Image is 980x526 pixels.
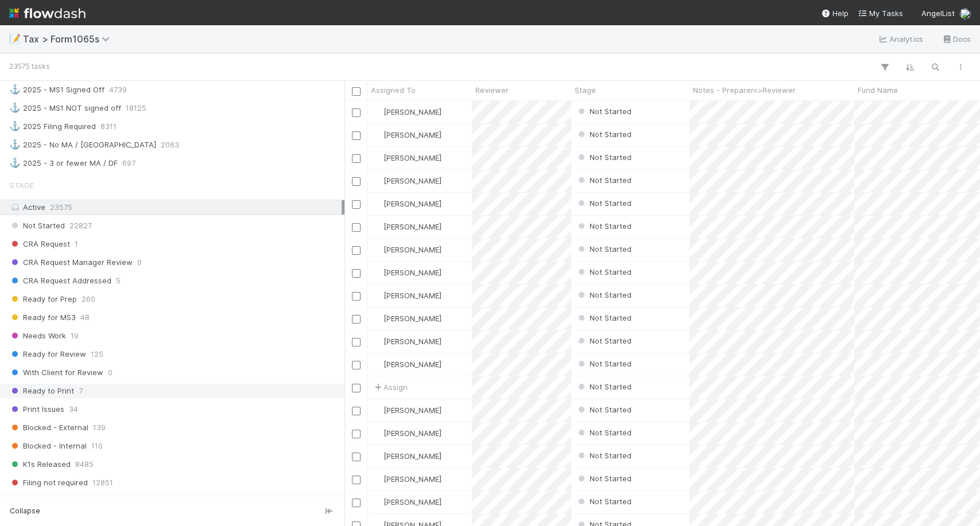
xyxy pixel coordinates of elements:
[352,476,361,484] input: Toggle Row Selected
[75,457,94,472] span: 8485
[575,84,596,96] span: Stage
[82,292,95,306] span: 260
[9,310,76,325] span: Ready for MS3
[373,291,382,300] img: avatar_d45d11ee-0024-4901-936f-9df0a9cc3b4e.png
[9,61,50,72] small: 23575 tasks
[384,497,441,506] span: [PERSON_NAME]
[372,290,441,301] div: [PERSON_NAME]
[9,103,21,112] span: ⚓
[9,156,118,170] div: 2025 - 3 or fewer MA / DF
[91,439,103,453] span: 110
[384,153,441,162] span: [PERSON_NAME]
[352,498,361,507] input: Toggle Row Selected
[384,176,441,185] span: [PERSON_NAME]
[9,83,104,97] div: 2025 - MS1 Signed Off
[352,315,361,324] input: Toggle Row Selected
[576,381,632,392] div: Not Started
[384,314,441,323] span: [PERSON_NAME]
[9,200,342,215] div: Active
[109,83,127,97] span: 4739
[69,402,78,416] span: 34
[9,384,74,398] span: Ready to Print
[576,497,632,506] span: Not Started
[878,32,923,46] a: Analytics
[372,175,441,186] div: [PERSON_NAME]
[576,358,632,369] div: Not Started
[9,292,77,306] span: Ready for Prep
[921,9,955,18] span: AngelList
[352,292,361,301] input: Toggle Row Selected
[576,151,632,163] div: Not Started
[372,313,441,324] div: [PERSON_NAME]
[373,360,382,369] img: avatar_d45d11ee-0024-4901-936f-9df0a9cc3b4e.png
[384,428,441,438] span: [PERSON_NAME]
[9,365,103,380] span: With Client for Review
[373,314,382,323] img: avatar_d45d11ee-0024-4901-936f-9df0a9cc3b4e.png
[576,405,632,414] span: Not Started
[9,347,86,361] span: Ready for Review
[352,246,361,255] input: Toggle Row Selected
[36,494,57,508] span: 44911
[69,219,92,233] span: 22827
[75,237,78,251] span: 1
[576,359,632,368] span: Not Started
[50,202,72,212] span: 23575
[137,255,142,270] span: 0
[373,337,382,346] img: avatar_d45d11ee-0024-4901-936f-9df0a9cc3b4e.png
[9,476,88,490] span: Filing not required
[93,420,106,435] span: 139
[9,255,133,270] span: CRA Request Manager Review
[352,338,361,346] input: Toggle Row Selected
[79,384,83,398] span: 7
[373,107,382,116] img: avatar_d45d11ee-0024-4901-936f-9df0a9cc3b4e.png
[576,404,632,415] div: Not Started
[384,268,441,277] span: [PERSON_NAME]
[576,198,632,208] span: Not Started
[373,245,382,254] img: avatar_d45d11ee-0024-4901-936f-9df0a9cc3b4e.png
[576,220,632,232] div: Not Started
[373,176,382,185] img: avatar_d45d11ee-0024-4901-936f-9df0a9cc3b4e.png
[80,310,90,325] span: 48
[161,138,179,152] span: 2063
[384,337,441,346] span: [PERSON_NAME]
[9,158,21,167] span: ⚓
[122,156,135,170] span: 697
[9,219,65,233] span: Not Started
[372,381,408,393] span: Assign
[576,474,632,483] span: Not Started
[372,359,441,370] div: [PERSON_NAME]
[576,382,632,391] span: Not Started
[858,9,903,18] span: My Tasks
[373,199,382,208] img: avatar_d45d11ee-0024-4901-936f-9df0a9cc3b4e.png
[959,8,971,20] img: avatar_66854b90-094e-431f-b713-6ac88429a2b8.png
[9,274,111,288] span: CRA Request Addressed
[372,404,441,416] div: [PERSON_NAME]
[384,107,441,116] span: [PERSON_NAME]
[576,266,632,278] div: Not Started
[475,84,509,96] span: Reviewer
[373,222,382,231] img: avatar_d45d11ee-0024-4901-936f-9df0a9cc3b4e.png
[384,406,441,415] span: [PERSON_NAME]
[693,84,796,96] span: Notes - Preparer<>Reviewer
[9,174,34,197] span: Stage
[384,451,441,461] span: [PERSON_NAME]
[372,198,441,209] div: [PERSON_NAME]
[384,199,441,208] span: [PERSON_NAME]
[352,131,361,140] input: Toggle Row Selected
[100,119,117,134] span: 8311
[9,138,156,152] div: 2025 - No MA / [GEOGRAPHIC_DATA]
[384,474,441,484] span: [PERSON_NAME]
[9,457,71,472] span: K1s Released
[373,451,382,461] img: avatar_d45d11ee-0024-4901-936f-9df0a9cc3b4e.png
[352,407,361,415] input: Toggle Row Selected
[116,274,121,288] span: 5
[372,152,441,163] div: [PERSON_NAME]
[352,453,361,461] input: Toggle Row Selected
[92,476,113,490] span: 12851
[371,84,416,96] span: Assigned To
[9,119,96,134] div: 2025 Filing Required
[576,312,632,324] div: Not Started
[352,384,361,392] input: Toggle Row Selected
[372,244,441,255] div: [PERSON_NAME]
